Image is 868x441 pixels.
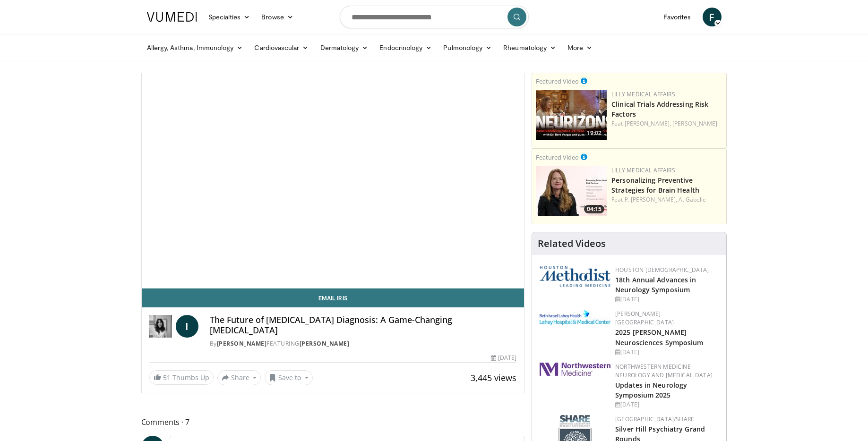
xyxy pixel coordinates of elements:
a: 51 Thumbs Up [149,370,214,385]
img: 2a462fb6-9365-492a-ac79-3166a6f924d8.png.150x105_q85_autocrop_double_scale_upscale_version-0.2.jpg [540,363,610,376]
a: Rheumatology [498,38,562,57]
a: Allergy, Asthma, Immunology [141,38,249,57]
a: P. [PERSON_NAME], [625,195,678,204]
a: [PERSON_NAME] [672,119,717,127]
a: Houston [DEMOGRAPHIC_DATA] [615,266,709,274]
div: [DATE] [491,354,516,362]
a: 2025 [PERSON_NAME] Neurosciences Symposium [615,328,703,347]
a: Pulmonology [438,38,498,57]
div: Feat. [611,195,722,204]
span: 51 [163,373,171,382]
a: [GEOGRAPHIC_DATA]/SHARE [615,415,694,423]
a: Cardiovascular [249,38,314,57]
a: [PERSON_NAME], [625,119,671,127]
div: [DATE] [615,400,719,409]
a: 19:02 [536,90,607,140]
a: Dermatology [315,38,374,57]
img: e7977282-282c-4444-820d-7cc2733560fd.jpg.150x105_q85_autocrop_double_scale_upscale_version-0.2.jpg [540,310,610,325]
button: Save to [265,370,313,385]
video-js: Video Player [142,73,524,288]
a: Personalizing Preventive Strategies for Brain Health [611,176,699,195]
a: Clinical Trials Addressing Risk Factors [611,100,708,119]
div: [DATE] [615,295,719,304]
a: Browse [256,8,299,26]
a: Lilly Medical Affairs [611,166,675,174]
a: Lilly Medical Affairs [611,90,675,98]
a: Northwestern Medicine Neurology and [MEDICAL_DATA] [615,363,713,379]
a: [PERSON_NAME][GEOGRAPHIC_DATA] [615,310,674,326]
img: Dr. Iris Gorfinkel [149,315,172,338]
a: Favorites [658,8,697,26]
a: Specialties [203,8,256,26]
button: Share [217,370,261,385]
img: c3be7821-a0a3-4187-927a-3bb177bd76b4.png.150x105_q85_crop-smart_upscale.jpg [536,166,607,216]
a: More [562,38,598,57]
a: Email Iris [142,288,524,307]
span: 3,445 views [471,372,516,383]
a: [PERSON_NAME] [300,339,350,348]
span: 19:02 [584,129,604,137]
h4: The Future of [MEDICAL_DATA] Diagnosis: A Game-Changing [MEDICAL_DATA] [210,315,517,335]
input: Search topics, interventions [340,6,529,28]
img: VuMedi Logo [147,12,197,22]
a: [PERSON_NAME] [217,339,267,348]
span: Comments 7 [141,416,525,428]
a: I [176,315,198,338]
div: Feat. [611,119,722,128]
img: 5e4488cc-e109-4a4e-9fd9-73bb9237ee91.png.150x105_q85_autocrop_double_scale_upscale_version-0.2.png [540,266,610,287]
div: [DATE] [615,348,719,356]
div: By FEATURING [210,339,517,348]
a: 18th Annual Advances in Neurology Symposium [615,275,696,294]
small: Featured Video [536,77,579,85]
a: F [703,8,722,26]
h4: Related Videos [538,238,606,249]
a: Updates in Neurology Symposium 2025 [615,381,687,399]
small: Featured Video [536,153,579,161]
a: 04:15 [536,166,607,216]
a: A. Gabelle [679,195,706,204]
span: 04:15 [584,205,604,213]
img: 1541e73f-d457-4c7d-a135-57e066998777.png.150x105_q85_crop-smart_upscale.jpg [536,90,607,140]
a: Endocrinology [374,38,438,57]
